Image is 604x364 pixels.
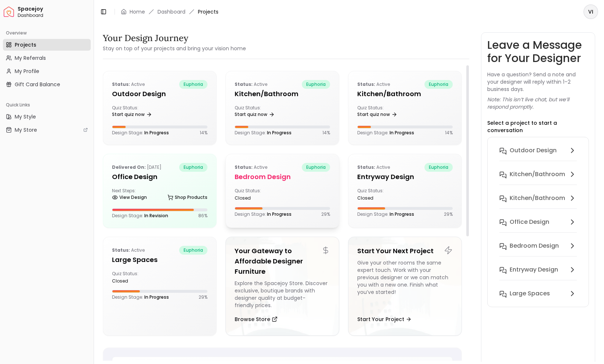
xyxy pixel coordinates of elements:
h5: Large Spaces [112,255,207,265]
h5: Your Gateway to Affordable Designer Furniture [235,246,330,277]
button: Bedroom design [493,239,583,262]
p: 14 % [322,130,330,136]
span: euphoria [179,80,207,89]
a: Dashboard [158,8,185,15]
h6: Kitchen/Bathroom [510,170,565,179]
div: closed [357,195,402,201]
div: Quiz Status: [112,271,157,284]
p: active [357,80,390,89]
button: Browse Store [235,312,278,327]
nav: breadcrumb [121,8,218,15]
span: Dashboard [18,12,91,18]
a: View Design [112,192,147,203]
p: Have a question? Send a note and your designer will reply within 1–2 business days. [487,71,589,93]
small: Stay on top of your projects and bring your vision home [103,45,246,52]
p: active [235,80,267,89]
span: My Store [15,126,37,134]
button: Start Your Project [357,312,412,327]
a: Start quiz now [357,109,397,120]
button: Outdoor design [493,143,583,167]
h3: Leave a Message for Your Designer [487,39,589,65]
span: Spacejoy [18,6,91,12]
p: active [235,163,267,172]
b: Status: [357,164,375,170]
div: Quiz Status: [357,105,402,120]
span: VI [584,5,597,18]
span: In Progress [267,130,292,136]
p: 14 % [200,130,207,136]
div: Next Steps: [112,188,207,203]
p: 86 % [198,213,207,219]
p: Design Stage: [235,211,292,217]
h6: Kitchen/Bathroom [510,194,565,203]
img: Spacejoy Logo [4,7,14,17]
p: Select a project to start a conversation [487,119,589,134]
div: Quiz Status: [235,105,279,120]
span: euphoria [179,163,207,172]
h5: Start Your Next Project [357,246,453,256]
span: Projects [15,41,36,48]
span: In Progress [390,130,414,136]
a: Spacejoy [4,7,14,17]
h5: entryway design [357,172,453,182]
button: Kitchen/Bathroom [493,191,583,215]
h5: Office design [112,172,207,182]
b: Status: [112,247,130,253]
b: Status: [357,81,375,87]
p: active [112,246,145,255]
p: Design Stage: [112,213,168,219]
button: Large Spaces [493,286,583,301]
span: Projects [198,8,218,15]
a: Start quiz now [235,109,275,120]
h6: Outdoor design [510,146,557,155]
span: Gift Card Balance [15,81,60,88]
span: In Progress [144,294,169,300]
p: Design Stage: [112,130,169,136]
span: euphoria [424,80,453,89]
a: My Referrals [3,52,91,64]
div: closed [235,195,279,201]
span: My Style [15,113,36,120]
a: Home [130,8,145,15]
div: Give your other rooms the same expert touch. Work with your previous designer or we can match you... [357,259,453,309]
h5: Kitchen/Bathroom [357,89,453,99]
p: Design Stage: [357,130,414,136]
h3: Your Design Journey [103,32,246,44]
button: VI [583,4,598,19]
button: Office design [493,215,583,239]
span: In Revision [144,212,168,219]
b: Delivered on: [112,164,146,170]
span: In Progress [144,130,169,136]
a: My Profile [3,65,91,77]
span: In Progress [267,211,292,217]
span: euphoria [302,163,330,172]
button: Kitchen/Bathroom [493,167,583,191]
div: Quiz Status: [235,188,279,201]
a: My Store [3,124,91,136]
div: closed [112,278,157,284]
p: [DATE] [112,163,162,172]
p: Note: This isn’t live chat, but we’ll respond promptly. [487,96,589,110]
span: My Referrals [15,54,46,62]
a: Your Gateway to Affordable Designer FurnitureExplore the Spacejoy Store. Discover exclusive, bout... [225,237,339,336]
a: Shop Products [167,192,207,203]
span: euphoria [424,163,453,172]
p: 29 % [321,211,330,217]
a: My Style [3,111,91,123]
div: Quiz Status: [357,188,402,201]
a: Projects [3,39,91,51]
div: Explore the Spacejoy Store. Discover exclusive, boutique brands with designer quality at budget-f... [235,280,330,309]
b: Status: [235,164,253,170]
h6: entryway design [510,265,558,274]
h5: Outdoor design [112,89,207,99]
p: 14 % [445,130,453,136]
button: entryway design [493,262,583,286]
b: Status: [235,81,253,87]
h6: Office design [510,218,549,226]
p: active [357,163,390,172]
a: Gift Card Balance [3,79,91,90]
p: active [112,80,145,89]
span: euphoria [179,246,207,255]
span: My Profile [15,68,39,75]
h5: Kitchen/Bathroom [235,89,330,99]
